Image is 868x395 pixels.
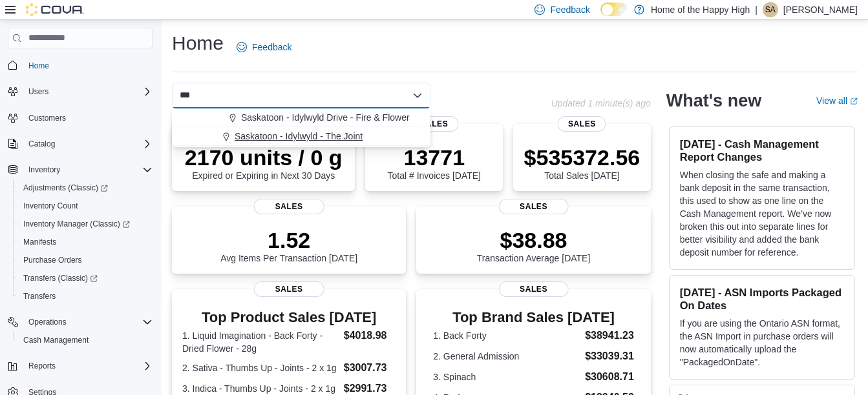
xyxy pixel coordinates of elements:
[18,332,94,348] a: Cash Management
[524,145,640,170] p: $535372.56
[18,198,153,214] span: Inventory Count
[585,349,634,364] dd: $33039.31
[433,370,580,383] dt: 3. Spinach
[23,136,60,152] button: Catalog
[600,3,628,16] input: Dark Mode
[18,216,153,232] span: Inventory Manager (Classic)
[172,108,430,146] div: Choose from the following options
[388,145,481,181] div: Total # Invoices [DATE]
[3,135,158,153] button: Catalog
[235,130,363,143] span: Saskatoon - Idylwyld - The Joint
[18,332,153,348] span: Cash Management
[498,199,569,214] span: Sales
[254,281,324,297] span: Sales
[23,57,153,74] span: Home
[680,168,844,259] p: When closing the safe and making a bank deposit in the same transaction, this used to show as one...
[344,360,396,376] dd: $3007.73
[13,287,158,305] button: Transfers
[13,197,158,215] button: Inventory Count
[433,350,580,363] dt: 2. General Admission
[3,313,158,331] button: Operations
[18,180,153,196] span: Adjustments (Classic)
[23,314,72,330] button: Operations
[23,335,89,345] span: Cash Management
[28,61,49,71] span: Home
[23,136,153,152] span: Catalog
[172,108,430,127] button: Saskatoon - Idylwyld Drive - Fire & Flower
[26,3,84,16] img: Cova
[600,16,601,17] span: Dark Mode
[344,328,396,343] dd: $4018.98
[185,145,343,170] p: 2170 units / 0 g
[18,234,153,250] span: Manifests
[252,41,291,54] span: Feedback
[18,289,153,304] span: Transfers
[13,251,158,269] button: Purchase Orders
[18,180,113,196] a: Adjustments (Classic)
[23,255,82,265] span: Purchase Orders
[410,116,458,132] span: Sales
[254,199,324,214] span: Sales
[23,219,130,229] span: Inventory Manager (Classic)
[783,2,858,17] p: [PERSON_NAME]
[551,98,651,108] p: Updated 1 minute(s) ago
[23,183,108,193] span: Adjustments (Classic)
[680,317,844,369] p: If you are using the Ontario ASN format, the ASN Import in purchase orders will now automatically...
[182,310,396,325] h3: Top Product Sales [DATE]
[850,97,858,105] svg: External link
[23,84,54,99] button: Users
[23,314,153,330] span: Operations
[477,227,591,253] p: $38.88
[13,331,158,349] button: Cash Management
[433,310,634,325] h3: Top Brand Sales [DATE]
[23,358,61,374] button: Reports
[498,281,569,297] span: Sales
[185,145,343,181] div: Expired or Expiring in Next 30 Days
[680,137,844,163] h3: [DATE] - Cash Management Report Changes
[23,201,78,211] span: Inventory Count
[680,286,844,312] h3: [DATE] - ASN Imports Packaged On Dates
[433,329,580,342] dt: 1. Back Forty
[220,227,357,253] p: 1.52
[13,269,158,287] a: Transfers (Classic)
[23,273,98,283] span: Transfers (Classic)
[28,317,67,327] span: Operations
[3,161,158,179] button: Inventory
[28,361,56,371] span: Reports
[755,2,757,17] p: |
[28,165,60,175] span: Inventory
[585,369,634,385] dd: $30608.71
[18,216,135,232] a: Inventory Manager (Classic)
[23,237,56,247] span: Manifests
[558,116,606,132] span: Sales
[28,139,55,149] span: Catalog
[3,357,158,375] button: Reports
[220,227,357,263] div: Avg Items Per Transaction [DATE]
[550,3,589,16] span: Feedback
[23,84,153,99] span: Users
[13,179,158,197] a: Adjustments (Classic)
[816,96,858,106] a: View allExternal link
[18,252,153,268] span: Purchase Orders
[231,34,297,60] a: Feedback
[3,83,158,101] button: Users
[18,198,83,214] a: Inventory Count
[388,145,481,170] p: 13771
[172,30,224,56] h1: Home
[23,162,153,177] span: Inventory
[28,86,48,97] span: Users
[182,382,339,395] dt: 3. Indica - Thumbs Up - Joints - 2 x 1g
[23,162,65,177] button: Inventory
[18,270,153,286] span: Transfers (Classic)
[182,361,339,374] dt: 2. Sativa - Thumbs Up - Joints - 2 x 1g
[651,2,750,17] p: Home of the Happy High
[18,234,61,250] a: Manifests
[241,111,410,124] span: Saskatoon - Idylwyld Drive - Fire & Flower
[763,2,778,17] div: Samantha Andrews
[18,252,87,268] a: Purchase Orders
[3,108,158,127] button: Customers
[412,90,423,101] button: Close list of options
[18,289,61,304] a: Transfers
[18,270,103,286] a: Transfers (Classic)
[3,56,158,75] button: Home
